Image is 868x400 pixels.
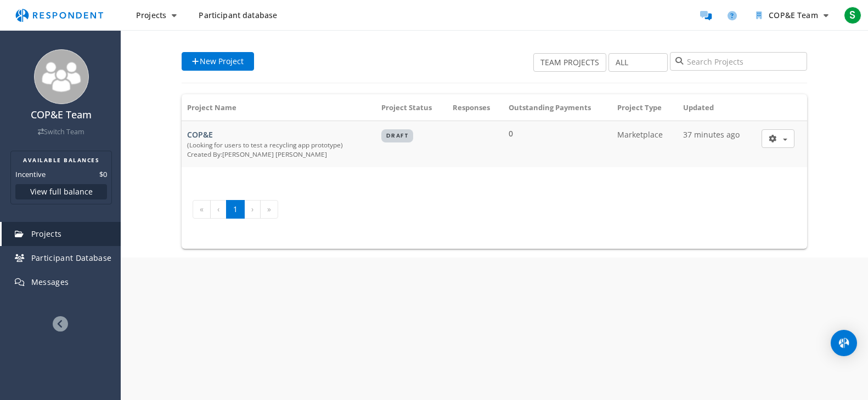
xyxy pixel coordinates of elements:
[187,140,370,150] div: (Looking for users to test a recycling app prototype)
[15,184,107,199] button: View full balance
[136,10,166,20] span: Projects
[31,228,62,239] span: Projects
[509,129,606,138] h5: 0
[222,150,274,158] span: [PERSON_NAME]
[9,5,110,26] img: respondent-logo.png
[275,150,327,158] span: [PERSON_NAME]
[447,94,503,121] th: Responses
[695,4,717,26] a: Message participants
[38,127,84,136] a: Switch Team
[678,94,756,121] th: Updated
[210,200,227,219] a: ‹
[260,200,278,219] a: »
[844,7,861,24] span: S
[842,5,864,25] button: S
[503,121,612,168] td: 0
[769,10,818,20] span: COP&E Team
[670,52,807,71] input: Search Projects
[199,10,277,20] span: Participant database
[193,200,211,219] a: «
[683,129,740,140] span: Thu, Sep 4 2025, 12:04:14 pm
[612,94,678,121] th: Project Type
[190,5,286,25] a: Participant database
[182,121,376,168] td: COP&E (Looking for users to test a recycling app prototype) Created By:[PERSON_NAME] [PERSON_NAME]
[381,129,414,142] span: DRAFT
[99,169,107,180] dd: $0
[226,200,245,219] a: 1
[182,52,254,71] a: New Project
[31,253,112,263] span: Participant Database
[15,169,46,180] dt: Incentive
[187,150,370,159] div: Created By:
[831,330,857,356] div: Open Intercom Messenger
[31,277,69,287] span: Messages
[244,200,261,219] a: ›
[503,94,612,121] th: Outstanding Payments
[15,156,107,164] h2: AVAILABLE BALANCES
[721,4,743,26] a: Help and support
[182,94,376,121] th: Project Name
[187,129,213,140] span: COP&E
[10,151,112,204] section: Balance summary
[34,49,89,104] img: team_avatar_256.png
[376,121,447,168] td: DRAFT
[747,5,837,25] button: COP&E Team
[376,94,447,121] th: Project Status
[612,121,678,168] td: Marketplace
[7,110,115,121] h4: COP&E Team
[127,5,185,25] button: Projects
